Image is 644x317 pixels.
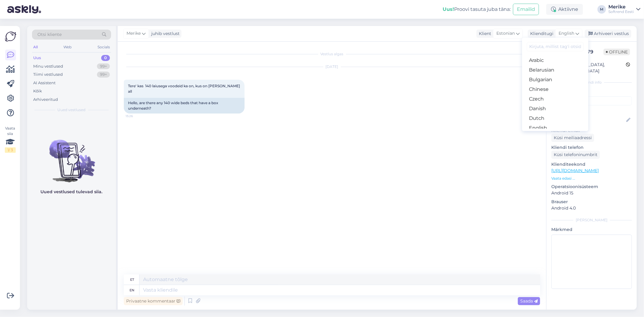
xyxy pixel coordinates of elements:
[33,88,42,94] div: Kõik
[551,184,632,190] p: Operatsioonisüsteem
[124,51,540,57] div: Vestlus algas
[604,49,630,55] span: Offline
[608,5,640,14] a: MerikeSoftrend Eesti
[598,5,606,14] div: M
[546,4,583,15] div: Aktiivne
[551,168,599,173] a: [URL][DOMAIN_NAME]
[551,190,632,196] p: Android 15
[5,147,16,153] div: 1 / 3
[124,64,540,69] div: [DATE]
[553,62,626,74] div: [GEOGRAPHIC_DATA], [GEOGRAPHIC_DATA]
[513,4,539,15] button: Emailid
[520,298,538,304] span: Saada
[32,43,39,51] div: All
[608,9,634,14] div: Softrend Eesti
[551,108,632,114] p: Kliendi nimi
[5,31,16,42] img: Askly Logo
[130,274,134,285] div: et
[522,85,588,94] a: Chinese
[522,104,588,114] a: Danish
[551,176,632,181] p: Vaata edasi ...
[33,80,56,86] div: AI Assistent
[551,144,632,151] p: Kliendi telefon
[97,72,110,78] div: 99+
[551,205,632,211] p: Android 4.0
[126,114,148,118] span: 15:26
[559,30,574,37] span: English
[528,30,553,37] div: Klienditugi
[551,199,632,205] p: Brauser
[33,97,58,103] div: Arhiveeritud
[96,43,111,51] div: Socials
[101,55,110,61] div: 0
[149,30,180,37] div: juhib vestlust
[130,285,135,295] div: en
[551,226,632,233] p: Märkmed
[58,107,86,113] span: Uued vestlused
[443,6,454,12] b: Uus!
[551,80,632,85] div: Kliendi info
[551,217,632,223] div: [PERSON_NAME]
[522,65,588,75] a: Belarusian
[476,30,491,37] div: Klient
[97,63,110,69] div: 99+
[551,127,632,134] p: Kliendi email
[124,98,245,114] div: Hello, are there any 140 wide beds that have a box underneath?
[552,117,625,123] input: Lisa nimi
[551,134,594,142] div: Küsi meiliaadressi
[551,96,632,105] input: Lisa tag
[27,129,116,183] img: No chats
[522,94,588,104] a: Czech
[37,31,62,38] span: Otsi kliente
[33,63,63,69] div: Minu vestlused
[522,123,588,133] a: English
[522,56,588,65] a: Arabic
[551,89,632,95] p: Kliendi tag'id
[41,189,103,195] p: Uued vestlused tulevad siia.
[496,30,515,37] span: Estonian
[585,30,631,38] div: Arhiveeri vestlus
[33,72,63,78] div: Tiimi vestlused
[443,6,511,13] div: Proovi tasuta juba täna:
[62,43,73,51] div: Web
[608,5,634,9] div: Merike
[527,42,584,51] input: Kirjuta, millist tag'i otsid
[127,30,141,37] span: Merike
[522,75,588,85] a: Bulgarian
[551,151,600,159] div: Küsi telefoninumbrit
[128,84,241,94] span: Tere' kas 140 laiusega voodeid ka on, kus on [PERSON_NAME] all
[5,126,16,153] div: Vaata siia
[551,161,632,168] p: Klienditeekond
[33,55,41,61] div: Uus
[522,114,588,123] a: Dutch
[124,297,183,305] div: Privaatne kommentaar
